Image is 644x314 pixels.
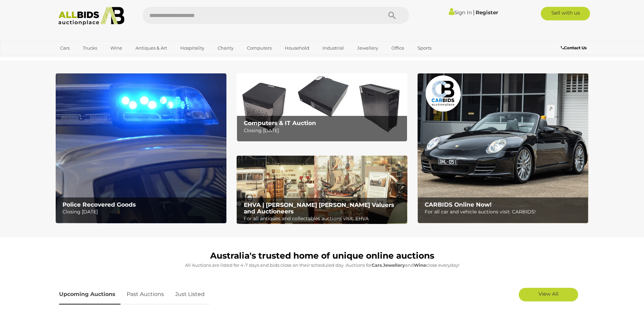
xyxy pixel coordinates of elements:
[106,42,127,54] a: Wine
[170,284,210,304] a: Just Listed
[318,42,348,54] a: Industrial
[541,7,590,20] a: Sell with us
[56,42,74,54] a: Cars
[280,42,314,54] a: Household
[414,262,426,268] strong: Wine
[59,284,121,304] a: Upcoming Auctions
[237,156,407,224] a: EHVA | Evans Hastings Valuers and Auctioneers EHVA | [PERSON_NAME] [PERSON_NAME] Valuers and Auct...
[62,208,222,216] p: Closing [DATE]
[561,45,587,50] b: Contact Us
[55,7,128,25] img: Allbids.com.au
[59,261,585,269] p: All Auctions are listed for 4-7 days and bids close on their scheduled day. Auctions for , and cl...
[56,54,113,65] a: [GEOGRAPHIC_DATA]
[418,73,588,223] a: CARBIDS Online Now! CARBIDS Online Now! For all car and vehicle auctions visit: CARBIDS!
[425,201,492,208] b: CARBIDS Online Now!
[213,42,238,54] a: Charity
[425,208,585,216] p: For all car and vehicle auctions visit: CARBIDS!
[244,202,394,215] b: EHVA | [PERSON_NAME] [PERSON_NAME] Valuers and Auctioneers
[122,284,169,304] a: Past Auctions
[418,73,588,223] img: CARBIDS Online Now!
[449,9,472,16] a: Sign In
[242,42,276,54] a: Computers
[56,73,226,223] a: Police Recovered Goods Police Recovered Goods Closing [DATE]
[387,42,409,54] a: Office
[62,201,136,208] b: Police Recovered Goods
[353,42,383,54] a: Jewellery
[237,73,407,142] img: Computers & IT Auction
[244,120,316,126] b: Computers & IT Auction
[244,126,404,135] p: Closing [DATE]
[561,44,588,52] a: Contact Us
[237,156,407,224] img: EHVA | Evans Hastings Valuers and Auctioneers
[413,42,436,54] a: Sports
[78,42,102,54] a: Trucks
[383,262,405,268] strong: Jewellery
[519,288,578,301] a: View All
[473,8,475,16] span: |
[131,42,171,54] a: Antiques & Art
[176,42,209,54] a: Hospitality
[538,291,558,297] span: View All
[59,251,585,261] h1: Australia's trusted home of unique online auctions
[244,214,404,223] p: For all antiques and collectables auctions visit: EHVA
[237,73,407,142] a: Computers & IT Auction Computers & IT Auction Closing [DATE]
[372,262,382,268] strong: Cars
[375,7,409,24] button: Search
[476,9,498,16] a: Register
[56,73,226,223] img: Police Recovered Goods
